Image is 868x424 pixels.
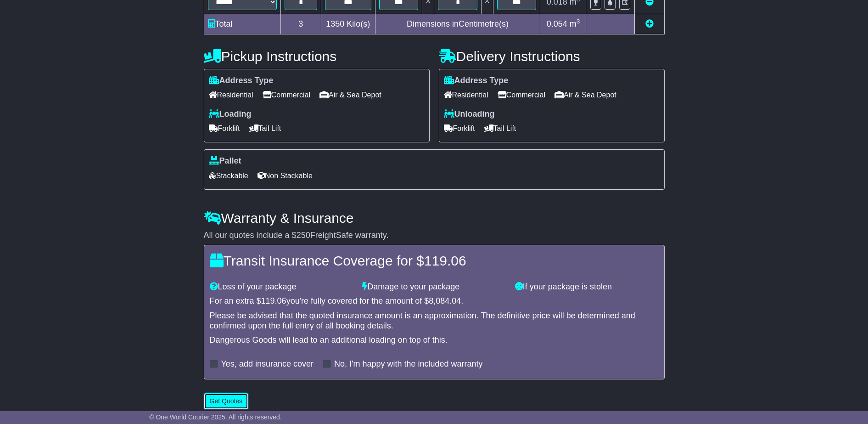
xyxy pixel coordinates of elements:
[221,359,314,369] label: Yes, add insurance cover
[209,121,240,136] span: Forklift
[209,156,241,166] label: Pallet
[319,88,381,102] span: Air & Sea Depot
[149,413,282,421] span: © One World Courier 2025. All rights reserved.
[280,14,321,34] td: 3
[209,109,252,119] label: Loading
[429,296,461,305] span: 8,084.04
[326,19,344,28] span: 1350
[261,296,286,305] span: 119.06
[205,282,358,292] div: Loss of your package
[209,88,253,102] span: Residential
[204,393,249,409] button: Get Quotes
[554,88,616,102] span: Air & Sea Depot
[263,88,310,102] span: Commercial
[484,121,516,136] span: Tail Lift
[209,169,248,183] span: Stackable
[570,19,580,28] span: m
[444,109,495,119] label: Unloading
[424,253,466,268] span: 119.06
[210,253,659,268] h4: Transit Insurance Coverage for $
[577,18,580,25] sup: 3
[204,210,665,226] h4: Warranty & Insurance
[321,14,375,34] td: Kilo(s)
[204,14,280,34] td: Total
[444,88,488,102] span: Residential
[209,76,274,86] label: Address Type
[249,121,281,136] span: Tail Lift
[210,296,659,306] div: For an extra $ you're fully covered for the amount of $ .
[204,49,430,64] h4: Pickup Instructions
[439,49,665,64] h4: Delivery Instructions
[510,282,663,292] div: If your package is stolen
[204,231,665,241] div: All our quotes include a $ FreightSafe warranty.
[547,19,567,28] span: 0.054
[498,88,545,102] span: Commercial
[645,19,654,28] a: Add new item
[375,14,540,34] td: Dimensions in Centimetre(s)
[210,335,659,345] div: Dangerous Goods will lead to an additional loading on top of this.
[444,76,509,86] label: Address Type
[258,169,313,183] span: Non Stackable
[358,282,510,292] div: Damage to your package
[210,311,659,331] div: Please be advised that the quoted insurance amount is an approximation. The definitive price will...
[297,231,310,240] span: 250
[334,359,483,369] label: No, I'm happy with the included warranty
[444,121,475,136] span: Forklift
